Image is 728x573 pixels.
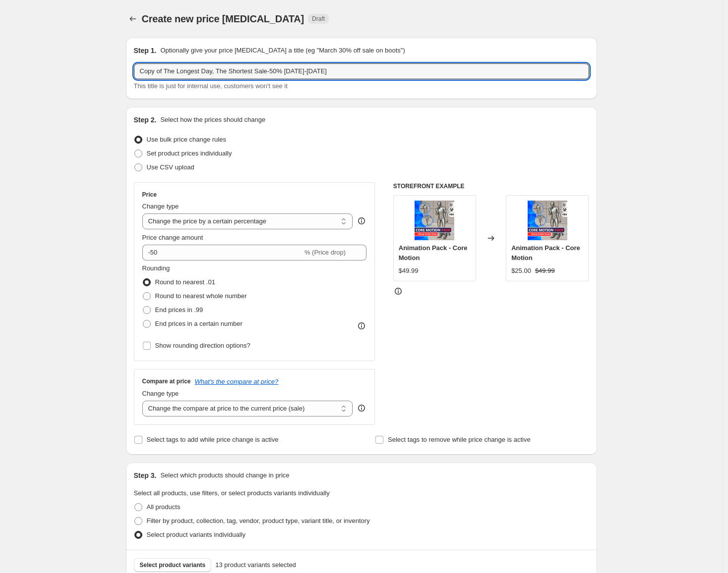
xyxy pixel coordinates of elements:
h3: Compare at price [142,377,191,385]
span: Change type [142,203,179,210]
span: End prices in a certain number [155,320,243,327]
h2: Step 2. [134,115,157,125]
button: What's the compare at price? [195,378,279,385]
span: % (Price drop) [304,249,346,256]
h2: Step 3. [134,470,157,480]
span: Select product variants individually [147,531,245,538]
span: Price change amount [142,234,203,241]
p: Select how the prices should change [160,115,265,125]
img: MC_UE_Thumbnail_CorePack_01_1000px_UEUnFBX_6da10779-8ce3-4c1e-a442-41f08088e531_80x.png [415,201,454,240]
span: Use bulk price change rules [147,136,226,143]
span: Select all products, use filters, or select products variants individually [134,489,330,497]
span: All products [147,503,181,511]
span: Use CSV upload [147,163,194,171]
span: Draft [312,15,325,23]
h2: Step 1. [134,46,157,55]
span: Round to nearest whole number [155,292,247,300]
p: Optionally give your price [MEDICAL_DATA] a title (eg "March 30% off sale on boots") [160,46,405,55]
span: Show rounding direction options? [155,342,250,349]
span: Change type [142,390,179,397]
span: Round to nearest .01 [155,278,215,286]
span: Filter by product, collection, tag, vendor, product type, variant title, or inventory [147,517,370,524]
div: $25.00 [511,266,531,276]
h3: Price [142,191,157,199]
img: MC_UE_Thumbnail_CorePack_01_1000px_UEUnFBX_6da10779-8ce3-4c1e-a442-41f08088e531_80x.png [528,201,567,240]
input: 30% off holiday sale [134,63,589,79]
h6: STOREFRONT EXAMPLE [393,182,589,190]
span: Set product prices individually [147,150,232,157]
button: Select product variants [134,558,212,572]
span: Select product variants [140,561,206,569]
span: This title is just for internal use, customers won't see it [134,82,288,90]
span: Animation Pack - Core Motion [511,244,580,261]
span: Animation Pack - Core Motion [399,244,468,261]
span: Create new price [MEDICAL_DATA] [142,13,304,24]
div: help [357,403,366,413]
div: help [357,216,366,226]
span: 13 product variants selected [215,560,296,570]
div: $49.99 [399,266,419,276]
span: Rounding [142,264,170,272]
p: Select which products should change in price [160,470,289,480]
input: -15 [142,245,303,260]
span: End prices in .99 [155,306,203,313]
button: Price change jobs [126,12,140,26]
span: Select tags to add while price change is active [147,436,279,443]
strike: $49.99 [535,266,555,276]
span: Select tags to remove while price change is active [388,436,531,443]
